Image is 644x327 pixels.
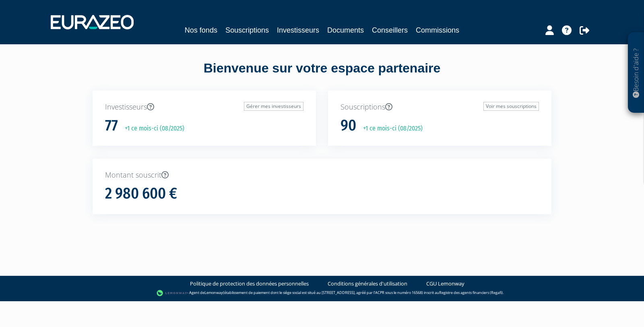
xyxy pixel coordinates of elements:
a: Investisseurs [277,25,319,36]
a: Registre des agents financiers (Regafi) [439,290,503,295]
div: Bienvenue sur votre espace partenaire [87,59,557,91]
a: Gérer mes investisseurs [244,102,303,111]
a: Politique de protection des données personnelles [190,280,309,288]
h1: 90 [341,117,356,134]
p: Besoin d'aide ? [632,37,641,109]
a: Conditions générales d'utilisation [328,280,407,288]
img: 1732889491-logotype_eurazeo_blanc_rvb.png [51,15,134,29]
div: - Agent de (établissement de paiement dont le siège social est situé au [STREET_ADDRESS], agréé p... [8,289,636,297]
a: Commissions [416,25,459,36]
a: Lemonway [204,290,223,295]
a: Nos fonds [185,25,217,36]
a: Conseillers [372,25,408,36]
p: Montant souscrit [105,170,539,180]
p: Investisseurs [105,102,303,112]
p: Souscriptions [341,102,539,112]
p: +1 ce mois-ci (08/2025) [357,124,423,133]
h1: 2 980 600 € [105,185,177,202]
a: CGU Lemonway [426,280,464,288]
p: +1 ce mois-ci (08/2025) [119,124,184,133]
a: Documents [327,25,364,36]
h1: 77 [105,117,118,134]
a: Voir mes souscriptions [483,102,539,111]
img: logo-lemonway.png [157,289,188,297]
a: Souscriptions [225,25,269,36]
